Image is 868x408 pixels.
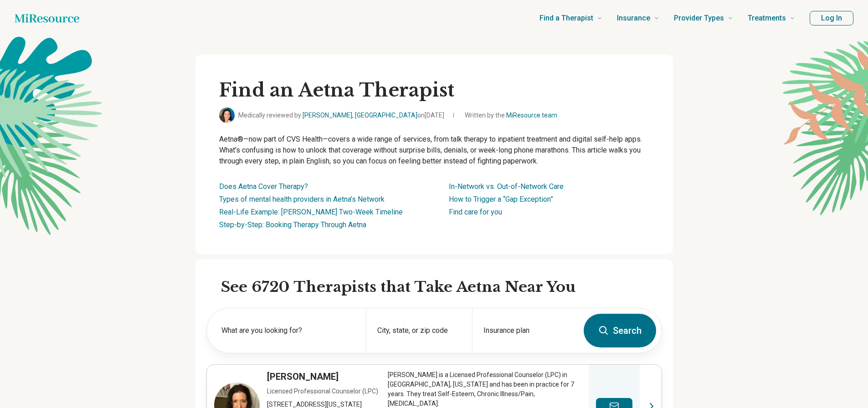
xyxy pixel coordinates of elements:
[238,111,444,120] span: Medically reviewed by
[465,111,557,120] span: Written by the
[219,182,308,191] a: Does Aetna Cover Therapy?
[303,112,417,119] a: [PERSON_NAME], [GEOGRAPHIC_DATA]
[219,134,649,167] p: Aetna®—now part of CVS Health—covers a wide range of services, from talk therapy to inpatient tre...
[219,220,366,229] a: Step-by-Step: Booking Therapy Through Aetna
[15,9,79,27] a: Home page
[417,112,444,119] span: on [DATE]
[539,12,593,25] span: Find a Therapist
[219,195,385,204] a: Types of mental health providers in Aetna’s Network
[449,182,564,191] a: In-Network vs. Out-of-Network Care
[584,314,656,347] button: Search
[748,12,786,25] span: Treatments
[617,12,650,25] span: Insurance
[674,12,724,25] span: Provider Types
[506,112,557,119] a: MiResource team
[449,195,553,204] a: How to Trigger a “Gap Exception”
[221,325,355,336] label: What are you looking for?
[219,208,403,216] a: Real-Life Example: [PERSON_NAME] Two-Week Timeline
[221,278,662,297] h2: See 6720 Therapists that Take Aetna Near You
[810,11,853,25] button: Log In
[219,78,649,102] h1: Find an Aetna Therapist
[449,208,502,216] a: Find care for you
